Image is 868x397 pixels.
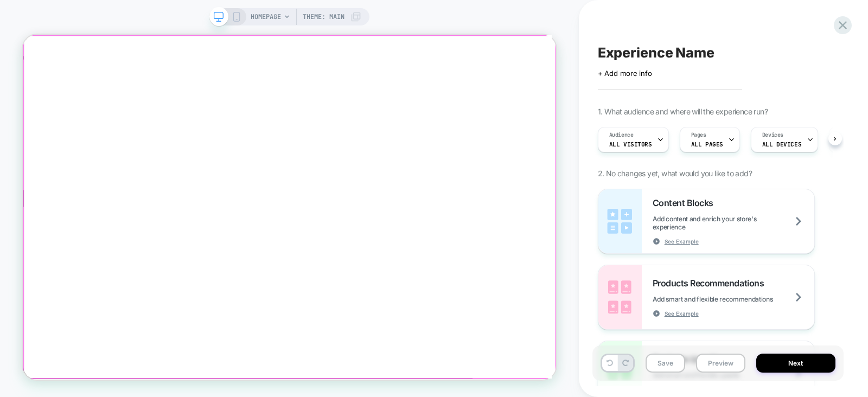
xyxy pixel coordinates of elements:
[691,131,706,139] span: Pages
[303,8,344,25] span: Theme: MAIN
[756,354,835,373] button: Next
[665,310,699,317] span: See Example
[609,131,634,139] span: Audience
[7,8,78,16] span: Hi. Need any help?
[653,215,814,231] span: Add content and enrich your store's experience
[762,131,783,139] span: Devices
[609,140,652,148] span: All Visitors
[762,140,801,148] span: ALL DEVICES
[251,8,281,25] span: HOMEPAGE
[665,238,699,245] span: See Example
[646,354,685,373] button: Save
[598,107,768,116] span: 1. What audience and where will the experience run?
[691,140,723,148] span: ALL PAGES
[696,354,745,373] button: Preview
[598,69,652,78] span: + Add more info
[653,278,769,289] span: Products Recommendations
[598,169,752,178] span: 2. No changes yet, what would you like to add?
[653,295,800,303] span: Add smart and flexible recommendations
[653,197,719,208] span: Content Blocks
[598,44,714,61] span: Experience Name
